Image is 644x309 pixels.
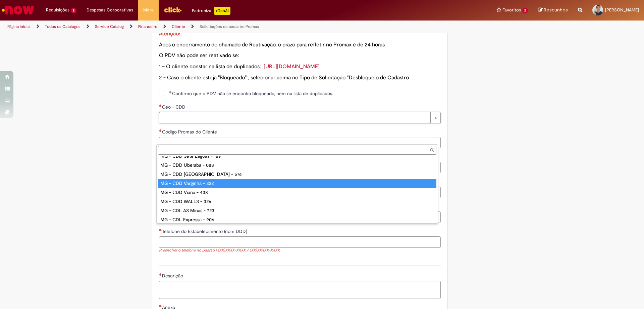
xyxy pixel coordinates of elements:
div: MG - CDD Varginha - 322 [158,179,436,188]
div: MG - CDD Uberaba - 088 [158,161,436,170]
div: MG - CDL AS Minas - 723 [158,206,436,215]
div: MG - CDL Expressa - 906 [158,215,436,224]
ul: Geo - CDD [157,156,438,223]
div: MG - CDD Sete Lagoas - 189 [158,152,436,161]
div: MG - CDD [GEOGRAPHIC_DATA] - 576 [158,170,436,179]
div: MG - CDD Viana - 438 [158,188,436,197]
div: MG - CDD WALLS - 326 [158,197,436,206]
